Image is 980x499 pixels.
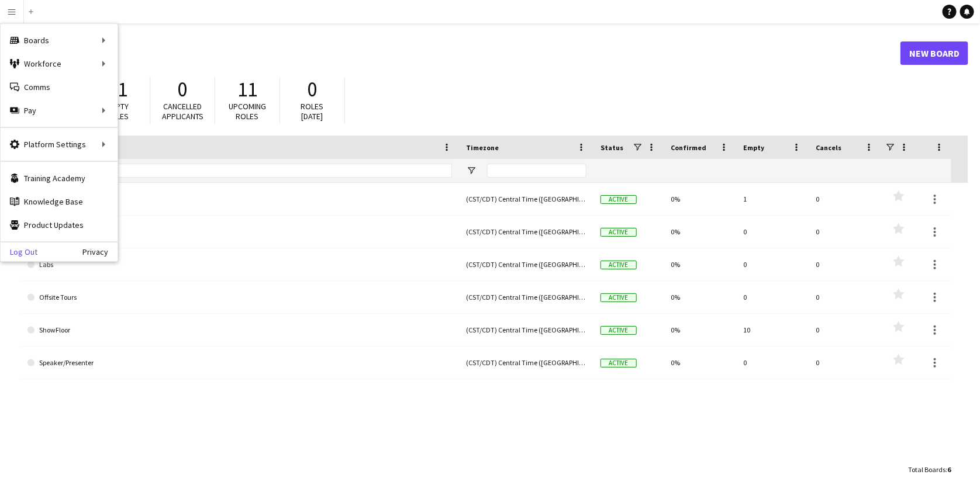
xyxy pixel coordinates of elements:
[664,183,736,215] div: 0%
[809,314,881,346] div: 0
[1,133,118,156] div: Platform Settings
[301,101,324,122] span: Roles [DATE]
[178,77,188,102] span: 0
[664,216,736,248] div: 0%
[809,216,881,248] div: 0
[1,99,118,122] div: Pay
[743,143,764,152] span: Empty
[809,281,881,313] div: 0
[466,143,499,152] span: Timezone
[664,346,736,379] div: 0%
[664,314,736,346] div: 0%
[809,248,881,280] div: 0
[900,41,968,65] a: New Board
[308,77,318,102] span: 0
[459,346,593,379] div: (CST/CDT) Central Time ([GEOGRAPHIC_DATA] & [GEOGRAPHIC_DATA])
[671,143,706,152] span: Confirmed
[736,314,809,346] div: 10
[49,164,452,178] input: Board name Filter Input
[27,314,452,346] a: ShowFloor
[908,458,951,481] div: :
[1,190,118,213] a: Knowledge Base
[908,465,946,474] span: Total Boards
[27,248,452,281] a: Labs
[601,293,637,302] span: Active
[459,216,593,248] div: (CST/CDT) Central Time ([GEOGRAPHIC_DATA] & [GEOGRAPHIC_DATA])
[664,248,736,280] div: 0%
[809,183,881,215] div: 0
[162,101,203,122] span: Cancelled applicants
[459,183,593,215] div: (CST/CDT) Central Time ([GEOGRAPHIC_DATA] & [GEOGRAPHIC_DATA])
[20,44,900,62] h1: Boards
[27,216,452,248] a: Customer Sessions
[237,77,257,102] span: 11
[1,52,118,75] div: Workforce
[809,346,881,379] div: 0
[601,228,637,237] span: Active
[601,261,637,269] span: Active
[736,346,809,379] div: 0
[487,164,586,178] input: Timezone Filter Input
[27,346,452,379] a: Speaker/Presenter
[229,101,266,122] span: Upcoming roles
[459,314,593,346] div: (CST/CDT) Central Time ([GEOGRAPHIC_DATA] & [GEOGRAPHIC_DATA])
[1,167,118,190] a: Training Academy
[1,75,118,99] a: Comms
[466,165,477,176] button: Open Filter Menu
[601,195,637,204] span: Active
[736,183,809,215] div: 1
[27,183,452,216] a: Backrooms
[459,281,593,313] div: (CST/CDT) Central Time ([GEOGRAPHIC_DATA] & [GEOGRAPHIC_DATA])
[601,359,637,368] span: Active
[27,281,452,314] a: Offsite Tours
[1,213,118,237] a: Product Updates
[947,465,951,474] span: 6
[1,29,118,52] div: Boards
[736,248,809,280] div: 0
[736,281,809,313] div: 0
[736,216,809,248] div: 0
[816,143,841,152] span: Cancels
[82,247,118,257] a: Privacy
[601,326,637,335] span: Active
[664,281,736,313] div: 0%
[1,247,37,257] a: Log Out
[459,248,593,280] div: (CST/CDT) Central Time ([GEOGRAPHIC_DATA] & [GEOGRAPHIC_DATA])
[601,143,623,152] span: Status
